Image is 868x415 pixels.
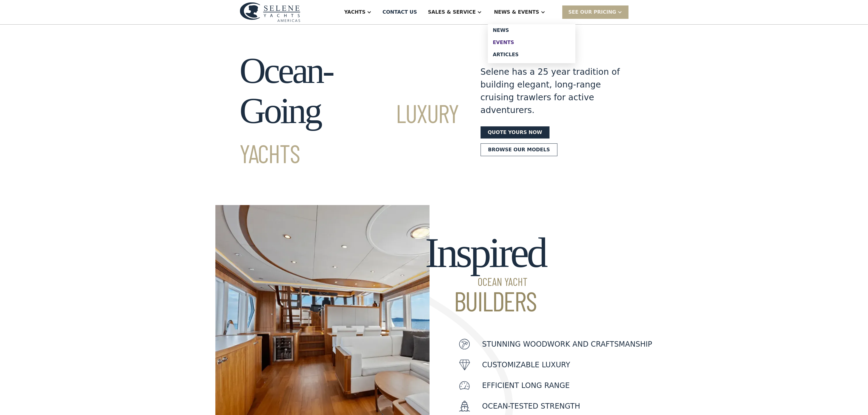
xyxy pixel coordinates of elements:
[482,380,570,391] p: Efficient Long Range
[240,2,300,22] img: logo
[488,24,575,36] a: News
[481,66,620,117] div: Selene has a 25 year tradition of building elegant, long-range cruising trawlers for active adven...
[482,359,570,370] p: customizable luxury
[459,359,470,370] img: icon
[383,9,417,16] div: Contact US
[482,339,652,350] p: Stunning woodwork and craftsmanship
[425,276,546,287] span: Ocean Yacht
[428,9,476,16] div: Sales & Service
[494,9,539,16] div: News & EVENTS
[344,9,365,16] div: Yachts
[562,5,629,19] div: SEE Our Pricing
[240,51,459,171] h1: Ocean-Going
[493,52,571,57] div: Articles
[568,9,616,16] div: SEE Our Pricing
[481,126,550,139] a: Quote yours now
[240,98,459,168] span: Luxury Yachts
[482,401,580,412] p: Ocean-Tested Strength
[488,49,575,61] a: Articles
[493,40,571,45] div: Events
[425,229,546,314] h2: Inspired
[488,24,575,63] nav: News & EVENTS
[425,287,546,314] span: Builders
[481,143,558,156] a: Browse our models
[493,28,571,33] div: News
[488,36,575,49] a: Events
